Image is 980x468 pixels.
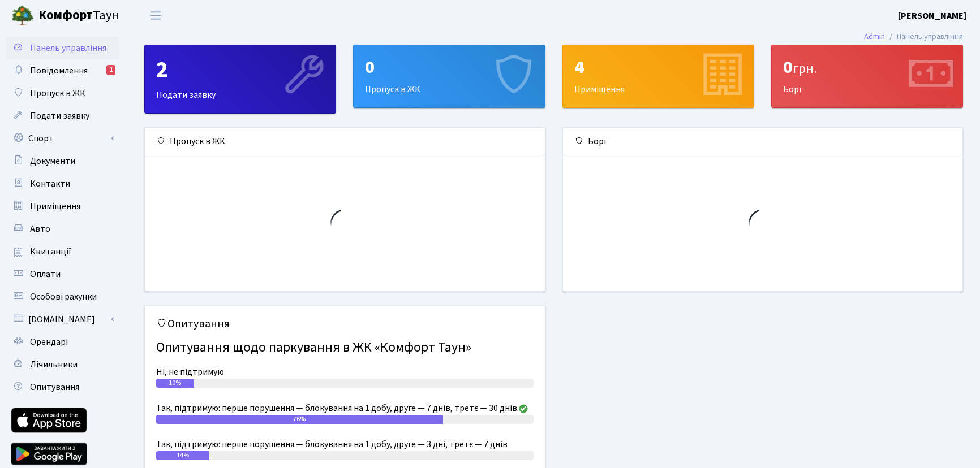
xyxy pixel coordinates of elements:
[898,9,966,23] a: [PERSON_NAME]
[6,105,119,127] a: Подати заявку
[156,437,534,451] div: Так, підтримую: перше порушення — блокування на 1 добу, друге — 3 дні, третє — 7 днів
[6,263,119,285] a: Оплати
[6,240,119,263] a: Квитанції
[6,150,119,172] a: Документи
[563,128,963,155] div: Борг
[6,127,119,150] a: Спорт
[783,57,951,78] div: 0
[145,45,336,113] div: Подати заявку
[38,6,93,24] b: Комфорт
[365,57,533,78] div: 0
[6,59,119,82] a: Повідомлення1
[6,218,119,240] a: Авто
[30,358,78,371] span: Лічильники
[6,195,119,218] a: Приміщення
[353,45,545,108] a: 0Пропуск в ЖК
[30,223,50,235] span: Авто
[6,285,119,308] a: Особові рахунки
[156,335,534,361] h4: Опитування щодо паркування в ЖК «Комфорт Таун»
[30,268,61,280] span: Оплати
[354,45,544,107] div: Пропуск в ЖК
[156,451,209,460] div: 14%
[145,128,545,155] div: Пропуск в ЖК
[156,415,443,424] div: 76%
[144,45,336,114] a: 2Подати заявку
[30,42,106,54] span: Панель управління
[793,59,817,79] span: грн.
[30,381,79,393] span: Опитування
[847,25,980,49] nav: breadcrumb
[574,57,742,78] div: 4
[6,376,119,398] a: Опитування
[38,6,119,25] span: Таун
[6,172,119,195] a: Контакти
[30,87,85,99] span: Пропуск в ЖК
[156,317,534,331] h5: Опитування
[156,57,324,84] div: 2
[6,308,119,331] a: [DOMAIN_NAME]
[141,6,170,25] button: Переключити навігацію
[106,65,115,75] div: 1
[30,291,97,303] span: Особові рахунки
[6,82,119,105] a: Пропуск в ЖК
[898,10,966,22] b: [PERSON_NAME]
[563,45,754,107] div: Приміщення
[772,45,962,107] div: Борг
[885,31,963,43] li: Панель управління
[864,31,885,42] a: Admin
[156,365,534,379] div: Ні, не підтримую
[30,177,70,190] span: Контакти
[6,37,119,59] a: Панель управління
[562,45,754,108] a: 4Приміщення
[11,5,34,27] img: logo.png
[30,155,75,167] span: Документи
[30,200,80,213] span: Приміщення
[30,64,88,77] span: Повідомлення
[156,379,194,388] div: 10%
[30,110,89,122] span: Подати заявку
[6,353,119,376] a: Лічильники
[156,401,534,415] div: Так, підтримую: перше порушення — блокування на 1 добу, друге — 7 днів, третє — 30 днів.
[30,336,68,348] span: Орендарі
[6,331,119,353] a: Орендарі
[30,245,71,258] span: Квитанції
